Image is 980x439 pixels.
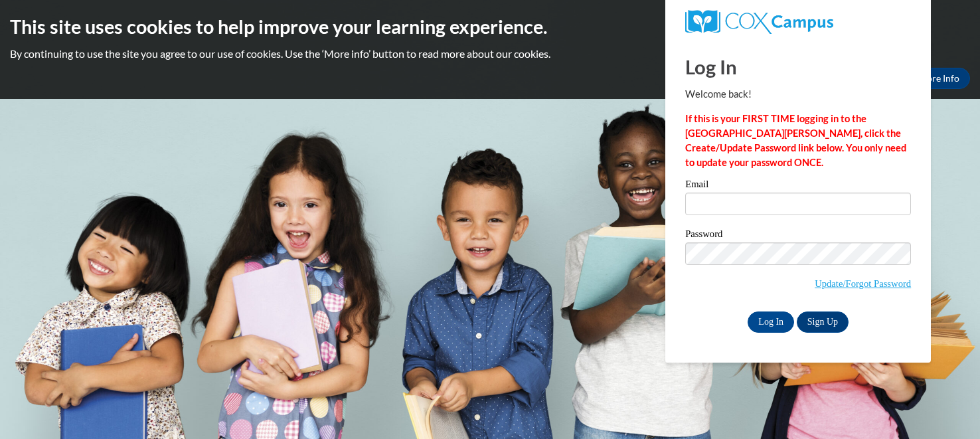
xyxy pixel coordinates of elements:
p: Welcome back! [685,87,911,102]
img: COX Campus [685,10,833,34]
a: Sign Up [797,311,849,333]
label: Email [685,179,911,193]
label: Password [685,229,911,242]
h1: Log In [685,53,911,80]
input: Log In [748,311,794,333]
strong: If this is your FIRST TIME logging in to the [GEOGRAPHIC_DATA][PERSON_NAME], click the Create/Upd... [685,113,906,168]
a: More Info [908,68,970,89]
a: COX Campus [685,15,833,27]
a: Update/Forgot Password [815,278,911,289]
p: By continuing to use the site you agree to our use of cookies. Use the ‘More info’ button to read... [10,46,970,61]
h2: This site uses cookies to help improve your learning experience. [10,13,970,40]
